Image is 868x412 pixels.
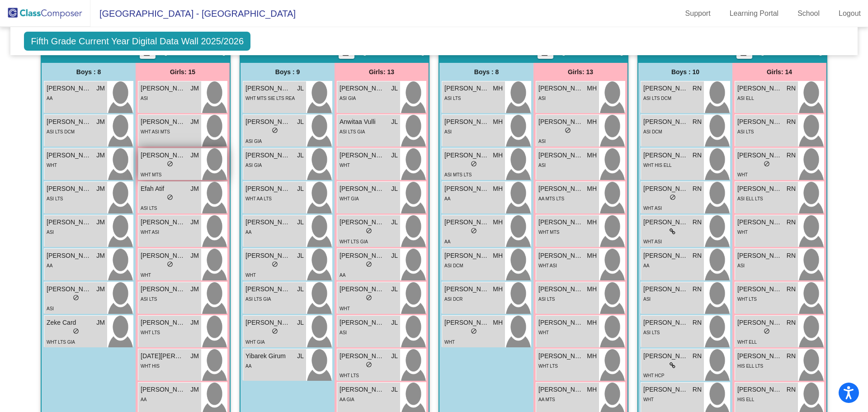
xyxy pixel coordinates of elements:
span: WHT AA LTS [245,196,272,201]
span: RN [693,218,702,227]
span: RN [693,151,702,160]
span: JL [391,84,398,93]
button: Print Students Details [339,45,354,59]
span: JM [96,284,105,294]
span: WHT [737,230,748,235]
span: ASI LTS [444,96,461,101]
span: JL [391,184,398,194]
span: [PERSON_NAME] [643,218,689,227]
span: [PERSON_NAME] [538,284,584,294]
span: JL [391,351,398,361]
span: ASI DCM [444,263,463,268]
span: [PERSON_NAME] [340,318,385,327]
span: [PERSON_NAME] [340,385,385,394]
span: [PERSON_NAME] [444,284,490,294]
span: [PERSON_NAME] [141,251,186,260]
span: [PERSON_NAME] [340,351,385,361]
span: WHT [444,340,455,345]
span: AA MTS [538,397,555,402]
span: [PERSON_NAME] [737,184,783,194]
span: WHT MTS SIE LTS REA [245,96,295,101]
span: AA [245,364,251,369]
span: [PERSON_NAME] [737,351,783,361]
span: JL [297,218,304,227]
span: AA [245,230,251,235]
span: [PERSON_NAME] [245,151,291,160]
span: [PERSON_NAME] [737,318,783,327]
span: WHT [340,163,350,168]
span: WHT LTS [141,330,160,335]
span: WHT MTS [538,230,559,235]
span: do_not_disturb_alt [366,261,372,267]
span: WHT [538,330,549,335]
span: Fifth Grade Current Year Digital Data Wall 2025/2026 [24,32,250,51]
span: [PERSON_NAME] [340,84,385,93]
span: RN [787,385,796,394]
a: Support [678,6,718,21]
span: RN [693,117,702,127]
span: do_not_disturb_alt [73,294,79,301]
span: ASI LTS [47,196,63,201]
span: AA [47,263,52,268]
div: Girls: 13 [533,63,627,81]
span: RN [787,218,796,227]
span: ASI [141,96,148,101]
span: Zeke Card [47,318,92,327]
span: MH [587,318,597,327]
span: WHT GIA [340,196,359,201]
span: WHT ASI MTS [141,129,170,134]
span: ASI [47,230,54,235]
span: do_not_disturb_alt [272,328,278,334]
span: ASI LTS GIA [340,129,365,134]
span: JM [96,84,105,93]
span: JM [190,117,199,127]
span: [PERSON_NAME] [444,184,490,194]
span: JL [391,151,398,160]
span: [PERSON_NAME] [47,218,92,227]
span: ASI ELL [737,96,754,101]
span: [PERSON_NAME] [444,117,490,127]
span: JM [190,385,199,394]
span: do_not_disturb_alt [272,261,278,267]
span: MH [587,151,597,160]
span: RN [693,184,702,194]
span: JM [96,218,105,227]
span: JM [190,251,199,260]
span: AA [444,239,450,244]
span: WHT [643,397,654,402]
span: ASI [47,306,54,311]
span: MH [587,218,597,227]
span: WHT LTS [538,364,558,369]
span: [PERSON_NAME] [245,284,291,294]
a: Learning Portal [722,6,786,21]
span: AA [340,273,345,278]
span: ASI [340,330,347,335]
span: [PERSON_NAME] [538,184,584,194]
span: [PERSON_NAME] [538,251,584,260]
span: [PERSON_NAME] [47,184,92,194]
span: MH [587,251,597,260]
span: ASI LTS DCM [643,96,671,101]
span: [GEOGRAPHIC_DATA] - [GEOGRAPHIC_DATA] [90,6,296,21]
span: [PERSON_NAME] [538,151,584,160]
button: Print Students Details [736,45,752,59]
span: do_not_disturb_alt [471,161,477,167]
span: RN [693,318,702,327]
span: MH [493,318,503,327]
span: [PERSON_NAME] [538,84,584,93]
span: RN [693,351,702,361]
span: [DATE][PERSON_NAME] [141,351,186,361]
span: MH [587,284,597,294]
span: MH [587,385,597,394]
span: WHT LTS [340,373,359,378]
span: RN [787,84,796,93]
span: JL [391,318,398,327]
button: Print Students Details [538,45,553,59]
span: [PERSON_NAME] [340,151,385,160]
span: WHT ASI [643,206,662,211]
span: do_not_disturb_alt [366,361,372,368]
span: ASI LTS [538,297,555,302]
span: ASI [737,263,745,268]
span: RN [693,385,702,394]
span: JL [297,251,304,260]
